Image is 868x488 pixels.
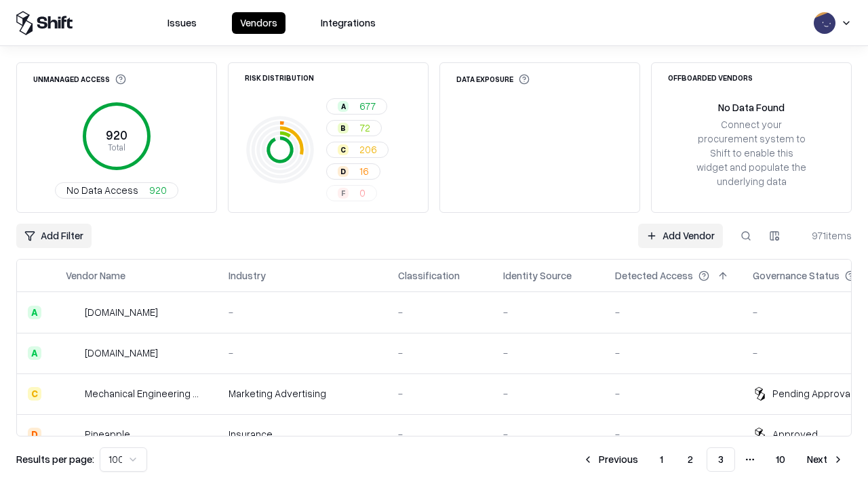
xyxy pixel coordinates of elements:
div: - [615,427,731,441]
div: - [615,305,731,319]
div: Pending Approval [772,386,852,401]
button: Next [799,447,852,472]
button: 10 [765,447,796,472]
span: 206 [359,142,377,157]
div: D [28,428,41,441]
div: 971 items [797,228,852,243]
div: Data Exposure [456,74,530,85]
div: - [398,386,481,401]
nav: pagination [574,447,852,472]
button: A677 [326,98,387,115]
div: Classification [398,268,460,283]
div: Risk Distribution [245,74,314,81]
div: No Data Found [718,100,785,115]
button: 3 [707,447,735,472]
button: 2 [677,447,704,472]
div: - [615,386,731,401]
div: [DOMAIN_NAME] [85,305,158,319]
div: [DOMAIN_NAME] [85,346,158,360]
div: Mechanical Engineering World [85,386,207,401]
div: A [338,101,349,112]
div: - [229,346,376,360]
span: 72 [359,121,370,135]
div: Vendor Name [66,268,125,283]
img: madisonlogic.com [66,346,79,360]
span: No Data Access [66,183,138,197]
div: Identity Source [503,268,572,283]
img: Mechanical Engineering World [66,387,79,401]
span: 677 [359,99,376,113]
a: Add Vendor [638,224,723,248]
div: Connect your procurement system to Shift to enable this widget and populate the underlying data [695,117,808,189]
button: B72 [326,120,382,136]
div: B [338,123,349,134]
div: - [503,386,593,401]
div: - [503,427,593,441]
img: automat-it.com [66,306,79,319]
button: No Data Access920 [55,182,178,199]
div: Governance Status [753,268,840,283]
div: C [28,387,41,401]
button: Integrations [313,12,384,34]
div: - [503,305,593,319]
div: - [398,346,481,360]
button: 1 [649,447,674,472]
div: - [615,346,731,360]
img: Pineapple [66,428,79,441]
button: C206 [326,142,389,158]
div: D [338,166,349,177]
div: Detected Access [615,268,693,283]
tspan: Total [108,142,125,152]
button: Previous [574,447,646,472]
tspan: 920 [106,127,127,142]
div: C [338,144,349,155]
div: A [28,306,41,319]
div: - [229,305,376,319]
div: Industry [229,268,266,283]
button: Vendors [232,12,285,34]
div: Approved [772,427,818,441]
div: Unmanaged Access [33,74,126,85]
p: Results per page: [16,452,94,466]
div: Marketing Advertising [229,386,376,401]
span: 920 [149,183,167,197]
div: A [28,346,41,360]
div: - [503,346,593,360]
button: Add Filter [16,224,92,248]
div: Pineapple [85,427,130,441]
div: Offboarded Vendors [668,74,753,81]
div: - [398,305,481,319]
span: 16 [359,164,369,178]
button: D16 [326,163,380,180]
button: Issues [159,12,205,34]
div: Insurance [229,427,376,441]
div: - [398,427,481,441]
